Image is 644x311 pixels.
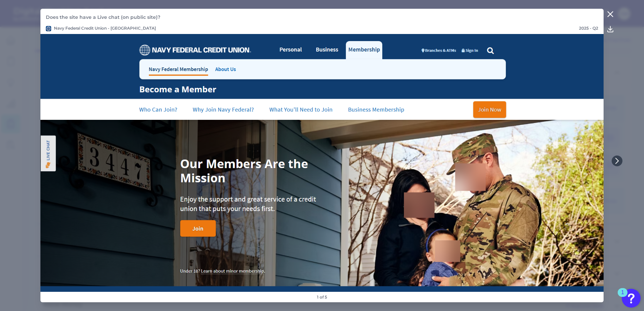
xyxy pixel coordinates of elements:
[579,26,598,31] p: 2025 - Q2
[621,292,624,301] div: 1
[314,292,330,302] footer: 1 of 5
[622,289,641,308] button: Open Resource Center, 1 new notification
[46,26,156,31] p: Navy Federal Credit Union - [GEOGRAPHIC_DATA]
[46,14,598,20] p: Does the site have a Live chat (on public site)?
[40,34,604,292] img: 840-07-NFCU-US-2025-Q2-RC-DTS.png
[46,26,51,31] img: Navy Federal Credit Union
